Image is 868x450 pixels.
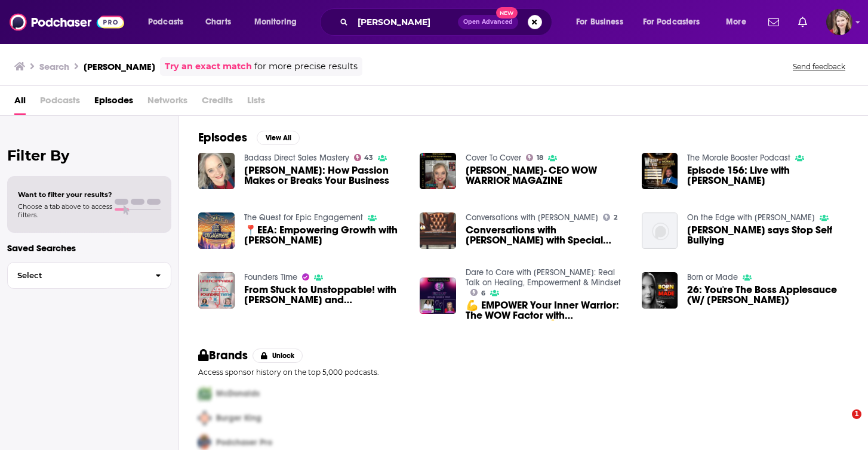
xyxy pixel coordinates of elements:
[826,9,852,35] img: User Profile
[253,349,303,363] button: Unlock
[458,15,518,29] button: Open AdvancedNew
[466,153,521,163] a: Cover To Cover
[254,60,358,73] span: for more precise results
[244,225,406,245] a: 📍EEA: Empowering Growth with Sherri Leopold
[353,13,458,32] input: Search podcasts, credits, & more...
[198,212,235,249] img: 📍EEA: Empowering Growth with Sherri Leopold
[14,91,26,115] a: All
[193,381,216,406] img: First Pro Logo
[244,165,406,186] a: Sherri Leopold: How Passion Makes or Breaks Your Business
[94,91,133,115] a: Episodes
[198,348,248,363] h2: Brands
[244,165,406,186] span: [PERSON_NAME]: How Passion Makes or Breaks Your Business
[216,413,261,423] span: Burger King
[7,262,171,289] button: Select
[244,153,349,163] a: Badass Direct Sales Mastery
[247,91,265,115] span: Lists
[687,165,849,186] span: Episode 156: Live with [PERSON_NAME]
[193,406,216,430] img: Second Pro Logo
[40,91,80,115] span: Podcasts
[165,60,252,73] a: Try an exact match
[140,13,199,32] button: open menu
[198,153,235,189] img: Sherri Leopold: How Passion Makes or Breaks Your Business
[244,272,297,282] a: Founders Time
[466,225,627,245] a: Conversations with Geoff with Special Guest Sherri Leopold
[537,155,543,161] span: 18
[687,165,849,186] a: Episode 156: Live with Sherri Leopold
[463,19,513,25] span: Open Advanced
[466,165,627,186] span: [PERSON_NAME]- CEO WOW WARRIOR MAGAZINE
[244,285,406,305] a: From Stuck to Unstoppable! with Sherri Leopold and Niurka
[764,12,784,32] a: Show notifications dropdown
[246,13,312,32] button: open menu
[216,389,260,399] span: McDonalds
[216,437,272,448] span: Podchaser Pro
[254,14,297,30] span: Monitoring
[364,155,373,161] span: 43
[7,147,171,164] h2: Filter By
[198,368,849,377] p: Access sponsor history on the top 5,000 podcasts.
[466,267,621,288] a: Dare to Care with Michelle: Real Talk on Healing, Empowerment & Mindset
[198,130,247,145] h2: Episodes
[687,212,815,223] a: On the Edge with April Mahoney
[642,272,678,309] img: 26: You're The Boss Applesauce (W/ Sherri Leopold)
[205,14,231,30] span: Charts
[603,214,617,221] a: 2
[496,7,518,19] span: New
[10,11,124,33] img: Podchaser - Follow, Share and Rate Podcasts
[198,13,238,32] a: Charts
[198,272,235,309] img: From Stuck to Unstoppable! with Sherri Leopold and Niurka
[643,14,700,30] span: For Podcasters
[244,225,406,245] span: 📍EEA: Empowering Growth with [PERSON_NAME]
[466,212,598,223] a: Conversations with Geoff
[466,225,627,245] span: Conversations with [PERSON_NAME] with Special Guest [PERSON_NAME]
[687,153,790,163] a: The Morale Booster Podcast
[687,225,849,245] span: [PERSON_NAME] says Stop Self Bullying
[568,13,638,32] button: open menu
[614,215,617,220] span: 2
[793,12,812,32] a: Show notifications dropdown
[827,409,856,438] iframe: Intercom live chat
[826,9,852,35] span: Logged in as galaxygirl
[420,212,456,249] img: Conversations with Geoff with Special Guest Sherri Leopold
[8,272,146,279] span: Select
[420,278,456,314] img: 💪 EMPOWER Your Inner Warrior: The WOW Factor with Sherri Leopold 💪
[466,300,627,320] span: 💪 EMPOWER Your Inner Warrior: The WOW Factor with [PERSON_NAME] 💪
[642,153,678,189] img: Episode 156: Live with Sherri Leopold
[147,91,187,115] span: Networks
[354,154,374,161] a: 43
[39,61,69,72] h3: Search
[466,165,627,186] a: Sherri Leopold- CEO WOW WARRIOR MAGAZINE
[244,212,363,223] a: The Quest for Epic Engagement
[84,61,155,72] h3: [PERSON_NAME]
[635,13,718,32] button: open menu
[687,285,849,305] a: 26: You're The Boss Applesauce (W/ Sherri Leopold)
[257,131,300,145] button: View All
[789,61,849,72] button: Send feedback
[18,190,112,199] span: Want to filter your results?
[642,212,678,249] img: Sherri Leopold says Stop Self Bullying
[687,285,849,305] span: 26: You're The Boss Applesauce (W/ [PERSON_NAME])
[244,285,406,305] span: From Stuck to Unstoppable! with [PERSON_NAME] and [PERSON_NAME]
[420,153,456,189] img: Sherri Leopold- CEO WOW WARRIOR MAGAZINE
[687,272,738,282] a: Born or Made
[687,225,849,245] a: Sherri Leopold says Stop Self Bullying
[148,14,183,30] span: Podcasts
[331,8,564,36] div: Search podcasts, credits, & more...
[198,130,300,145] a: EpisodesView All
[576,14,623,30] span: For Business
[826,9,852,35] button: Show profile menu
[470,289,485,296] a: 6
[852,409,861,419] span: 1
